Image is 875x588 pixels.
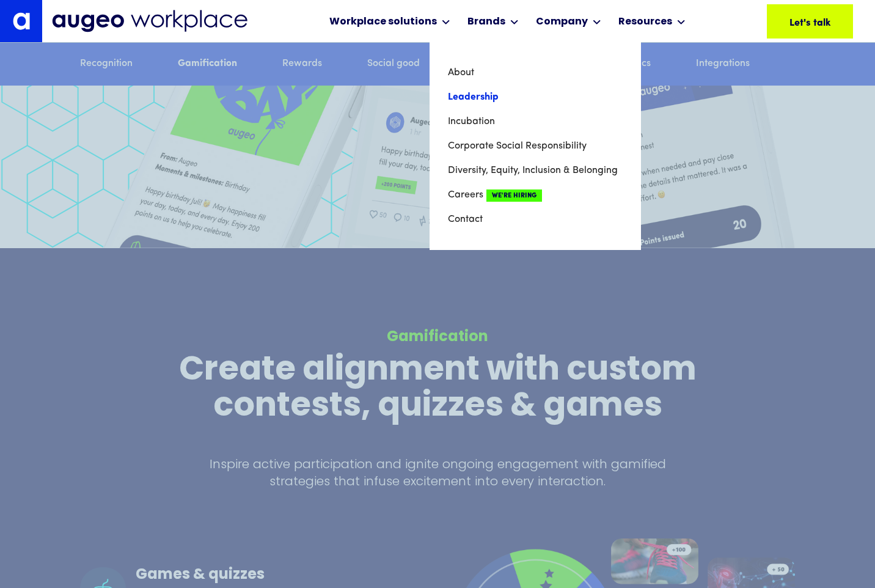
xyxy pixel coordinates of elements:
a: Let's talk [767,4,853,39]
span: We're Hiring [486,189,542,202]
a: Incubation [448,109,623,134]
div: Brands [467,15,505,29]
a: Corporate Social Responsibility [448,134,623,158]
img: Augeo Workplace business unit full logo in mignight blue. [52,10,247,32]
img: Augeo's "a" monogram decorative logo in white. [13,12,30,29]
div: Company [536,15,588,29]
a: Contact [448,207,623,232]
a: Diversity, Equity, Inclusion & Belonging [448,158,623,183]
div: Resources [618,15,672,29]
a: Leadership [448,85,623,109]
nav: Company [430,42,641,250]
a: About [448,61,623,85]
a: CareersWe're Hiring [448,183,623,207]
div: Workplace solutions [329,15,437,29]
